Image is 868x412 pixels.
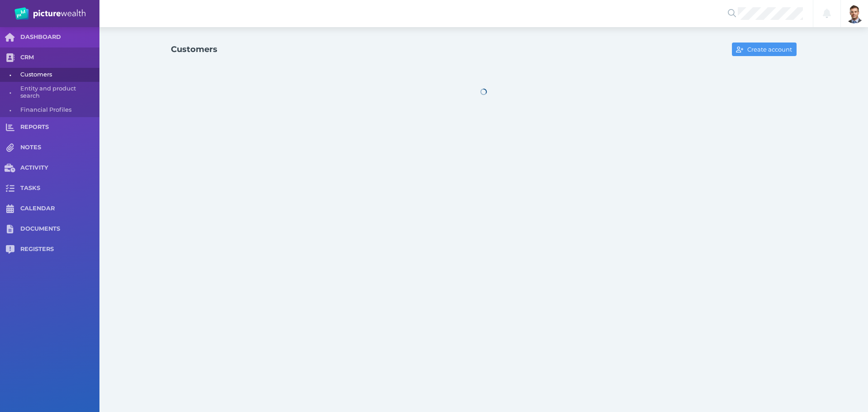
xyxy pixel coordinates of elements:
span: REGISTERS [20,246,99,253]
img: PW [14,7,85,20]
span: NOTES [20,144,99,152]
span: Create account [745,46,796,53]
span: CALENDAR [20,205,99,213]
span: DOCUMENTS [20,225,99,233]
span: Financial Profiles [20,103,96,117]
span: TASKS [20,185,99,192]
span: CRM [20,54,99,62]
h1: Customers [171,44,217,54]
span: REPORTS [20,123,99,131]
span: ACTIVITY [20,164,99,172]
span: Entity and product search [20,82,96,103]
img: Brad Bond [844,4,864,24]
button: Create account [732,43,797,56]
span: Customers [20,68,96,82]
span: DASHBOARD [20,33,99,41]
